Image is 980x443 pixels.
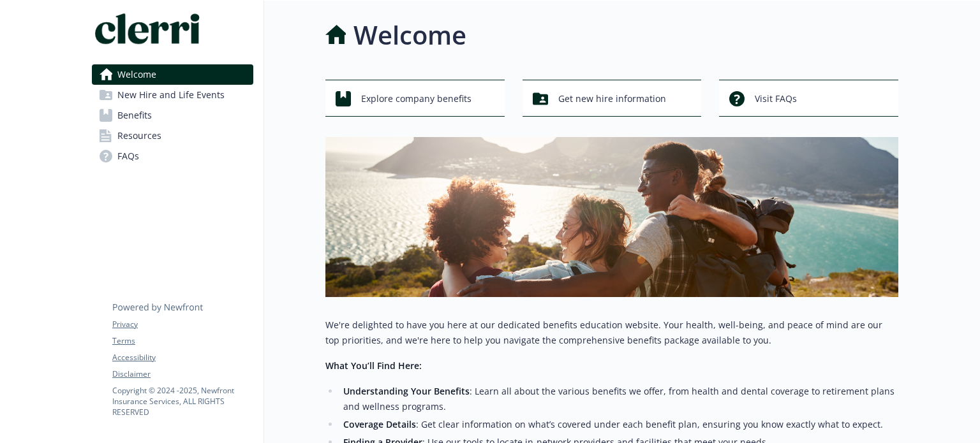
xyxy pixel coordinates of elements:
li: : Get clear information on what’s covered under each benefit plan, ensuring you know exactly what... [339,417,898,432]
strong: What You’ll Find Here: [325,359,422,372]
span: Welcome [117,64,156,85]
a: Disclaimer [112,368,253,380]
a: FAQs [92,146,253,166]
strong: Understanding Your Benefits [343,385,470,397]
span: Get new hire information [558,87,666,111]
button: Explore company benefits [325,80,505,117]
button: Visit FAQs [719,80,898,117]
li: : Learn all about the various benefits we offer, from health and dental coverage to retirement pl... [339,384,898,414]
span: New Hire and Life Events [117,85,225,105]
strong: Coverage Details [343,418,416,430]
a: Accessibility [112,352,253,363]
span: Resources [117,126,161,146]
a: Welcome [92,64,253,85]
h1: Welcome [353,16,466,54]
p: We're delighted to have you here at our dedicated benefits education website. Your health, well-b... [325,317,898,348]
img: overview page banner [325,137,898,297]
span: FAQs [117,146,139,166]
p: Copyright © 2024 - 2025 , Newfront Insurance Services, ALL RIGHTS RESERVED [112,385,253,418]
a: Benefits [92,105,253,126]
a: Terms [112,335,253,347]
a: Privacy [112,319,253,330]
a: New Hire and Life Events [92,85,253,105]
span: Benefits [117,105,152,126]
span: Explore company benefits [361,87,471,111]
a: Resources [92,126,253,146]
span: Visit FAQs [755,87,797,111]
button: Get new hire information [523,80,702,117]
